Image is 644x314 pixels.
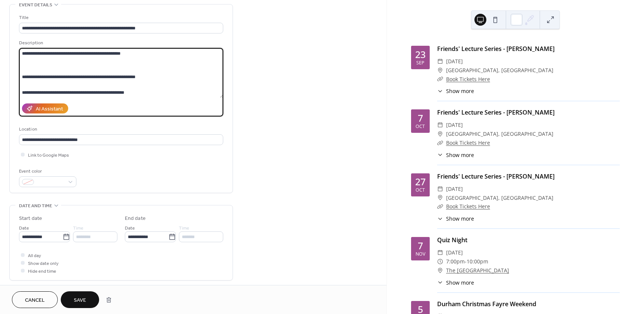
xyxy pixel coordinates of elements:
[437,121,443,129] div: ​
[418,241,423,250] div: 7
[25,297,45,304] span: Cancel
[437,66,443,75] div: ​
[437,129,443,138] div: ​
[437,299,620,308] div: Durham Christmas Fayre Weekend
[446,151,474,159] span: Show more
[125,215,146,222] div: End date
[446,215,474,222] span: Show more
[416,124,425,129] div: Oct
[28,267,56,275] span: Hide end time
[446,121,463,129] span: [DATE]
[416,61,424,65] div: Sep
[437,279,443,286] div: ​
[19,215,42,222] div: Start date
[12,291,58,308] button: Cancel
[28,252,41,260] span: All day
[61,291,99,308] button: Save
[437,266,443,275] div: ​
[437,87,443,95] div: ​
[19,14,222,22] div: Title
[446,185,463,193] span: [DATE]
[446,87,474,95] span: Show more
[19,224,29,232] span: Date
[437,108,555,116] a: Friends' Lecture Series - [PERSON_NAME]
[437,257,443,266] div: ​
[418,113,423,123] div: 7
[73,224,83,232] span: Time
[437,151,474,159] button: ​Show more
[446,203,490,210] a: Book Tickets Here
[416,188,425,193] div: Oct
[437,57,443,66] div: ​
[36,105,63,113] div: AI Assistant
[446,57,463,66] span: [DATE]
[465,257,467,266] span: -
[446,279,474,286] span: Show more
[437,279,474,286] button: ​Show more
[415,50,426,59] div: 23
[418,305,423,314] div: 5
[437,248,443,257] div: ​
[19,202,52,210] span: Date and time
[446,266,509,275] a: The [GEOGRAPHIC_DATA]
[437,215,443,222] div: ​
[28,260,59,267] span: Show date only
[446,139,490,146] a: Book Tickets Here
[437,193,443,202] div: ​
[437,202,443,211] div: ​
[415,177,426,186] div: 27
[437,75,443,84] div: ​
[446,129,553,138] span: [GEOGRAPHIC_DATA], [GEOGRAPHIC_DATA]
[19,125,222,133] div: Location
[437,235,620,244] div: Quiz Night
[416,252,425,257] div: Nov
[125,224,135,232] span: Date
[19,39,222,47] div: Description
[437,185,443,193] div: ​
[437,215,474,222] button: ​Show more
[179,224,189,232] span: Time
[446,248,463,257] span: [DATE]
[446,76,490,83] a: Book Tickets Here
[437,138,443,147] div: ​
[446,193,553,202] span: [GEOGRAPHIC_DATA], [GEOGRAPHIC_DATA]
[28,151,69,159] span: Link to Google Maps
[19,167,75,175] div: Event color
[467,257,488,266] span: 10:00pm
[446,66,553,75] span: [GEOGRAPHIC_DATA], [GEOGRAPHIC_DATA]
[437,45,555,53] a: Friends' Lecture Series - [PERSON_NAME]
[437,172,555,180] a: Friends' Lecture Series - [PERSON_NAME]
[437,151,443,159] div: ​
[437,87,474,95] button: ​Show more
[22,103,68,113] button: AI Assistant
[446,257,465,266] span: 7:00pm
[19,1,52,9] span: Event details
[74,297,86,304] span: Save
